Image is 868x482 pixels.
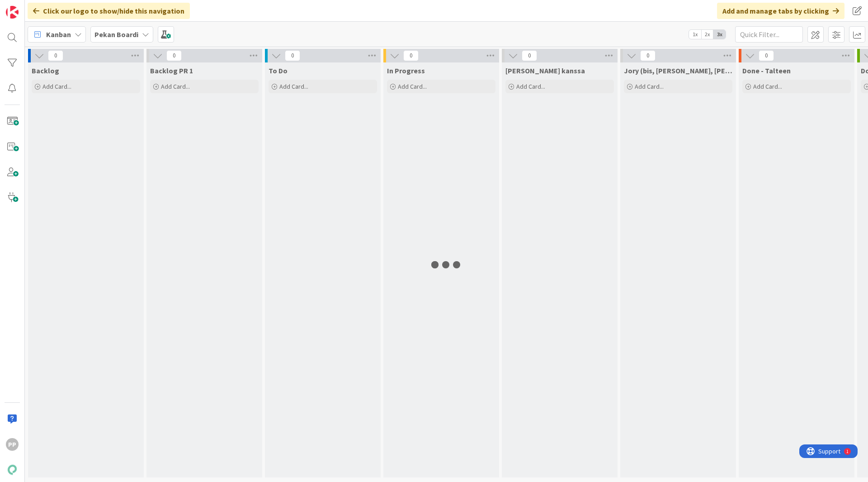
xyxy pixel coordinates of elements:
span: Jukan kanssa [505,66,585,75]
span: Add Card... [398,82,427,91]
span: Add Card... [753,82,782,91]
b: Pekan Boardi [94,30,138,39]
span: Kanban [46,29,71,40]
div: Click our logo to show/hide this navigation [28,3,190,19]
span: 3x [713,30,726,39]
span: 0 [640,50,656,61]
span: Backlog PR 1 [150,66,193,75]
span: To Do [269,66,288,75]
span: Add Card... [42,82,71,91]
span: Add Card... [516,82,545,91]
span: 0 [759,50,774,61]
span: 0 [166,50,182,61]
span: Add Card... [161,82,190,91]
span: 1x [689,30,701,39]
span: 0 [403,50,419,61]
span: Add Card... [279,82,308,91]
input: Quick Filter... [735,26,803,43]
div: 1 [47,4,49,11]
img: Visit kanbanzone.com [6,6,19,19]
img: avatar [6,463,19,476]
span: Jory (bis, kenno, bohr) [624,66,732,75]
div: Add and manage tabs by clicking [717,3,844,19]
span: 0 [522,50,537,61]
span: 2x [701,30,713,39]
span: Backlog [32,66,59,75]
div: PP [6,438,19,451]
span: Support [19,1,41,12]
span: 0 [285,50,300,61]
span: In Progress [387,66,425,75]
span: Done - Talteen [742,66,791,75]
span: Add Card... [635,82,664,91]
span: 0 [48,50,63,61]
